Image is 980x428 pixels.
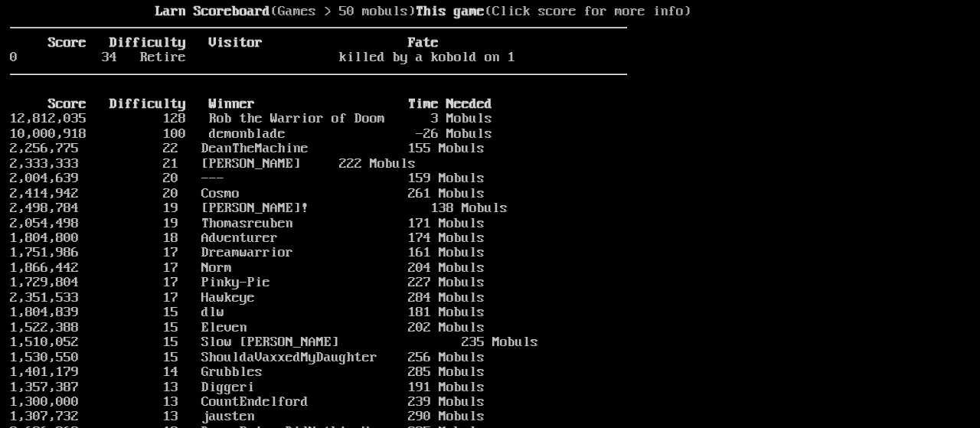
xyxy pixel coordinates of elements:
[416,4,485,19] b: This game
[10,350,485,365] a: 1,530,550 15 ShouldaVaxxedMyDaughter 256 Mobuls
[48,35,439,51] b: Score Difficulty Visitor Fate
[10,141,485,156] a: 2,256,775 22 DeanTheMachine 155 Mobuls
[10,290,485,305] a: 2,351,533 17 Hawkeye 284 Mobuls
[10,201,508,216] a: 2,498,784 19 [PERSON_NAME]! 138 Mobuls
[10,305,485,320] a: 1,804,839 15 dlw 181 Mobuls
[10,275,485,290] a: 1,729,804 17 Pinky-Pie 227 Mobuls
[10,156,416,172] a: 2,333,333 21 [PERSON_NAME] 222 Mobuls
[155,4,270,19] b: Larn Scoreboard
[10,186,485,201] a: 2,414,942 20 Cosmo 261 Mobuls
[10,111,492,126] a: 12,812,035 128 Rob the Warrior of Doom 3 Mobuls
[10,260,485,276] a: 1,866,442 17 Norm 204 Mobuls
[10,230,485,246] a: 1,804,800 18 Adventurer 174 Mobuls
[10,126,492,142] a: 10,000,918 100 demonblade -26 Mobuls
[10,245,485,260] a: 1,751,986 17 Dreamwarrior 161 Mobuls
[10,394,485,410] a: 1,300,000 13 CountEndelford 239 Mobuls
[10,50,515,65] a: 0 34 Retire killed by a kobold on 1
[48,96,492,112] b: Score Difficulty Winner Time Needed
[10,320,485,335] a: 1,522,388 15 Eleven 202 Mobuls
[10,335,538,350] a: 1,510,052 15 Slow [PERSON_NAME] 235 Mobuls
[10,216,485,231] a: 2,054,498 19 Thomasreuben 171 Mobuls
[10,364,485,380] a: 1,401,179 14 Grubbles 285 Mobuls
[10,380,485,395] a: 1,357,387 13 Diggeri 191 Mobuls
[10,5,627,407] larn: (Games > 50 mobuls) (Click score for more info) Click on a score for more information ---- Reload...
[10,171,485,186] a: 2,004,639 20 --- 159 Mobuls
